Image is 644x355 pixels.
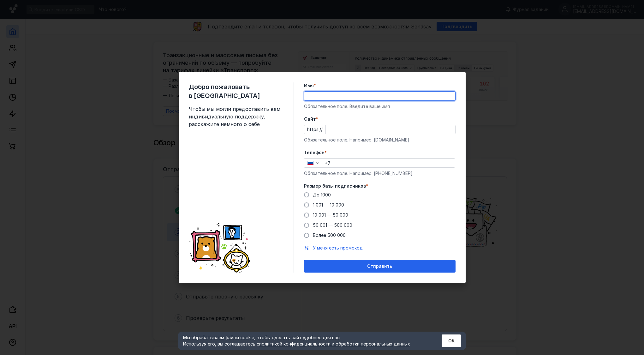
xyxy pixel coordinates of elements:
div: Обязательное поле. Например: [PHONE_NUMBER] [304,170,456,177]
span: Размер базы подписчиков [304,183,366,189]
span: 10 001 — 50 000 [313,212,348,218]
div: Обязательное поле. Введите ваше имя [304,103,456,110]
span: Отправить [367,264,392,269]
span: До 1000 [313,192,331,197]
span: Телефон [304,149,325,156]
button: У меня есть промокод [313,245,363,251]
span: Cайт [304,116,316,122]
span: 50 001 — 500 000 [313,222,352,228]
span: Добро пожаловать в [GEOGRAPHIC_DATA] [189,82,283,100]
button: Отправить [304,260,456,273]
span: Более 500 000 [313,232,346,238]
span: 1 001 — 10 000 [313,202,344,208]
a: политикой конфиденциальности и обработки персональных данных [259,341,410,346]
div: Обязательное поле. Например: [DOMAIN_NAME] [304,137,456,143]
span: Имя [304,82,314,89]
div: Мы обрабатываем файлы cookie, чтобы сделать сайт удобнее для вас. Используя его, вы соглашаетесь c [183,334,426,347]
span: У меня есть промокод [313,245,363,250]
span: Чтобы мы могли предоставить вам индивидуальную поддержку, расскажите немного о себе [189,105,283,128]
button: ОК [442,334,461,347]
